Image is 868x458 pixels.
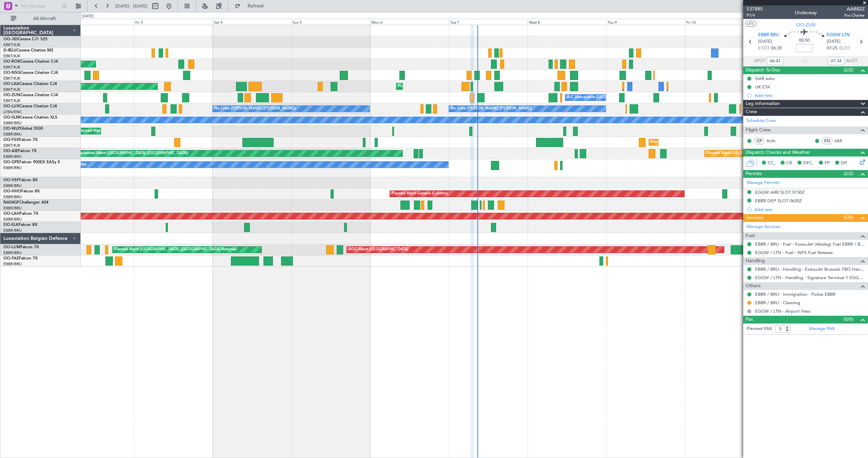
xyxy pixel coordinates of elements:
a: OO-ZUNCessna Citation CJ4 [3,93,58,97]
div: Sun 5 [291,19,370,25]
button: UTC [745,21,757,27]
div: Thu 9 [606,19,685,25]
span: ETOT [758,45,769,52]
span: [DATE] [827,38,841,45]
div: A/C Unavailable [GEOGRAPHIC_DATA]-[GEOGRAPHIC_DATA] [567,92,675,103]
div: No Crew [PERSON_NAME] ([PERSON_NAME]) [451,104,532,114]
a: OO-HHOFalcon 8X [3,189,40,193]
span: Refresh [242,4,270,8]
div: Underway [795,9,817,16]
label: Planned PAX [747,326,772,332]
a: EGGW / LTN - Handling - Signature Terminal 1 EGGW / LTN [755,275,865,280]
div: Mon 6 [370,19,449,25]
span: N604GF [3,201,19,205]
span: Permits [746,170,762,178]
div: Sat 4 [213,19,291,25]
span: ELDT [839,45,850,52]
a: EGGW / LTN - Fuel - WFS Fuel Release [755,250,833,255]
span: OO-VSF [3,178,19,182]
div: Planned Maint Kortrijk-[GEOGRAPHIC_DATA] [651,137,730,147]
div: [DATE] [82,14,94,19]
a: EBBR / BRU - Immigration - Police EBBR [755,291,835,297]
a: OO-ELKFalcon 8X [3,223,37,227]
span: OO-ZUN [3,93,20,97]
a: SBR [834,138,850,144]
span: OO-FSX [3,138,19,142]
a: EBKT/KJK [3,42,20,47]
a: EBBR/BRU [3,262,22,267]
div: Add new [754,92,865,98]
span: CC, [768,160,775,167]
div: Planned Maint Geneva (Cointrin) [392,189,448,199]
a: EGGW / LTN - Airport Fees [755,308,810,314]
span: OO-LUM [3,245,20,249]
span: [DATE] - [DATE] [115,3,147,9]
a: N604GFChallenger 604 [3,201,48,205]
input: Trip Number [21,1,60,11]
span: 00:50 [799,37,810,44]
a: D-IBLUCessna Citation M2 [3,48,53,53]
span: DFC, [803,160,813,167]
a: EBKT/KJK [3,143,20,148]
a: Schedule Crew [747,118,776,124]
span: OO-WLP [3,127,20,131]
a: EBBR / BRU - Fuel - ExecuJet (Abelag) Fuel EBBR / BRU [755,241,865,247]
div: CP [754,137,765,145]
a: OO-LUXCessna Citation CJ4 [3,104,57,108]
input: --:-- [828,57,844,65]
a: OO-JIDCessna CJ1 525 [3,37,47,41]
span: (0/0) [844,316,853,323]
span: OO-JID [3,37,18,41]
a: EBBR/BRU [3,250,22,255]
span: EGGW LTN [827,32,850,39]
span: 07:25 [827,45,837,52]
a: LFSN/ENC [3,109,22,114]
span: OO-NSG [3,71,20,75]
a: EBKT/KJK [3,76,20,81]
a: EBBR / BRU - Cleaning [755,300,800,306]
span: OO-AIE [3,149,18,153]
span: CR [786,160,792,167]
span: OO-ELK [3,223,19,227]
div: Planned Maint [GEOGRAPHIC_DATA] ([GEOGRAPHIC_DATA]) [706,148,813,159]
span: Handling [746,257,765,265]
a: EBBR / BRU - Handling - ExecuJet Brussels FBO Handling Abelag [755,266,865,272]
a: Manage Services [747,224,781,230]
span: P1/4 [747,13,763,18]
a: EBBR/BRU [3,121,22,126]
a: EBBR/BRU [3,132,22,137]
a: OO-SLMCessna Citation XLS [3,116,57,120]
span: (2/2) [844,66,853,74]
span: Fuel [746,232,755,240]
span: Crew [746,108,757,116]
div: Thu 2 [55,19,134,25]
div: EBBR DEP SLOT 0630Z [755,198,802,204]
span: ALDT [846,58,857,64]
span: (5/6) [844,214,853,221]
span: OO-LXA [3,82,19,86]
span: AAB82Z [844,5,865,13]
a: EBBR/BRU [3,194,22,200]
a: EBKT/KJK [3,87,20,92]
a: OO-AIEFalcon 7X [3,149,37,153]
span: Dispatch To-Dos [746,66,780,74]
a: OO-WLPGlobal 5500 [3,127,43,131]
a: EBBR/BRU [3,165,22,170]
span: OO-SLM [3,116,20,120]
span: EBBR BRU [758,32,779,39]
div: Fri 10 [685,19,764,25]
span: [DATE] [758,38,772,45]
span: (2/2) [844,170,853,177]
div: No Crew [PERSON_NAME] ([PERSON_NAME]) [214,104,296,114]
div: AOG Maint [GEOGRAPHIC_DATA] [349,245,408,255]
div: Tue 7 [449,19,528,25]
span: Pax [746,316,753,324]
span: ATOT [754,58,765,64]
a: OO-FAEFalcon 7X [3,256,38,261]
div: Unplanned Maint [GEOGRAPHIC_DATA] ([GEOGRAPHIC_DATA]) [77,148,188,159]
span: Flight Crew [746,126,771,134]
a: EBBR/BRU [3,217,22,222]
span: Dispatch Checks and Weather [746,149,810,157]
a: EBKT/KJK [3,54,20,59]
div: UK ETA [755,84,770,90]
